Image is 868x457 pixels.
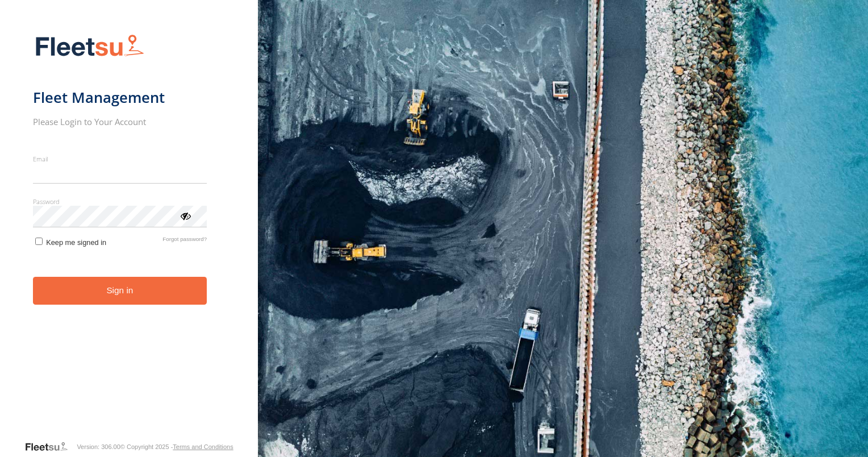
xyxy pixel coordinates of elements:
[33,27,226,440] form: main
[33,32,147,61] img: Fleetsu
[33,116,207,127] h2: Please Login to Your Account
[33,197,207,206] label: Password
[120,443,233,450] div: © Copyright 2025 -
[35,238,43,245] input: Keep me signed in
[24,441,77,452] a: Visit our Website
[33,88,207,107] h1: Fleet Management
[33,155,207,163] label: Email
[180,210,191,221] div: ViewPassword
[46,238,106,247] span: Keep me signed in
[33,277,207,305] button: Sign in
[162,236,207,247] a: Forgot password?
[173,443,233,450] a: Terms and Conditions
[77,443,120,450] div: Version: 306.00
